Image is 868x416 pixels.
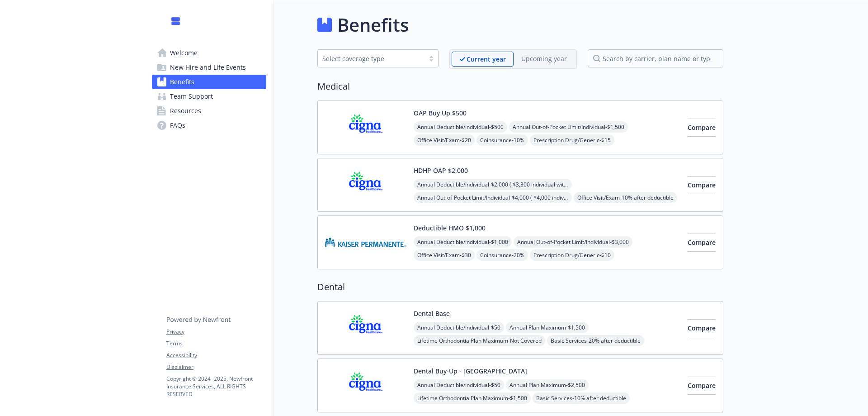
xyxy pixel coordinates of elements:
[414,366,527,376] button: Dental Buy-Up - [GEOGRAPHIC_DATA]
[317,80,723,93] h2: Medical
[325,309,406,347] img: CIGNA carrier logo
[574,192,677,203] span: Office Visit/Exam - 10% after deductible
[476,134,528,146] span: Coinsurance - 10%
[688,381,716,390] span: Compare
[509,121,628,133] span: Annual Out-of-Pocket Limit/Individual - $1,500
[170,75,194,89] span: Benefits
[166,363,266,371] a: Disclaimer
[166,375,266,398] p: Copyright © 2024 - 2025 , Newfront Insurance Services, ALL RIGHTS RESERVED
[514,52,575,67] span: Upcoming year
[414,192,572,203] span: Annual Out-of-Pocket Limit/Individual - $4,000 ( $4,000 individual within a family)
[414,134,475,146] span: Office Visit/Exam - $20
[521,54,567,63] p: Upcoming year
[414,392,531,404] span: Lifetime Orthodontia Plan Maximum - $1,500
[170,46,198,60] span: Welcome
[530,249,614,261] span: Prescription Drug/Generic - $10
[506,379,589,391] span: Annual Plan Maximum - $2,500
[322,54,420,63] div: Select coverage type
[414,309,450,318] button: Dental Base
[152,89,266,104] a: Team Support
[166,328,266,336] a: Privacy
[688,176,716,194] button: Compare
[688,377,716,395] button: Compare
[414,179,572,190] span: Annual Deductible/Individual - $2,000 ( $3,300 individual within a family)
[166,351,266,359] a: Accessibility
[414,166,468,175] button: HDHP OAP $2,000
[152,118,266,133] a: FAQs
[506,322,589,333] span: Annual Plan Maximum - $1,500
[166,339,266,348] a: Terms
[688,123,716,132] span: Compare
[170,60,246,75] span: New Hire and Life Events
[325,108,406,147] img: CIGNA carrier logo
[588,49,723,67] input: search by carrier, plan name or type
[530,134,614,146] span: Prescription Drug/Generic - $15
[688,119,716,137] button: Compare
[414,121,507,133] span: Annual Deductible/Individual - $500
[414,335,545,346] span: Lifetime Orthodontia Plan Maximum - Not Covered
[414,379,504,391] span: Annual Deductible/Individual - $50
[514,236,632,248] span: Annual Out-of-Pocket Limit/Individual - $3,000
[152,46,266,60] a: Welcome
[467,54,506,64] p: Current year
[547,335,644,346] span: Basic Services - 20% after deductible
[414,223,486,233] button: Deductible HMO $1,000
[170,118,185,133] span: FAQs
[325,223,406,262] img: Kaiser Permanente Insurance Company carrier logo
[414,249,475,261] span: Office Visit/Exam - $30
[533,392,630,404] span: Basic Services - 10% after deductible
[476,249,528,261] span: Coinsurance - 20%
[170,104,201,118] span: Resources
[325,166,406,204] img: CIGNA carrier logo
[414,108,467,118] button: OAP Buy Up $500
[152,60,266,75] a: New Hire and Life Events
[688,324,716,332] span: Compare
[414,236,512,248] span: Annual Deductible/Individual - $1,000
[688,234,716,252] button: Compare
[152,104,266,118] a: Resources
[688,319,716,337] button: Compare
[325,366,406,405] img: CIGNA carrier logo
[688,181,716,189] span: Compare
[337,11,409,38] h1: Benefits
[152,75,266,89] a: Benefits
[170,89,213,104] span: Team Support
[414,322,504,333] span: Annual Deductible/Individual - $50
[317,280,723,294] h2: Dental
[688,238,716,247] span: Compare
